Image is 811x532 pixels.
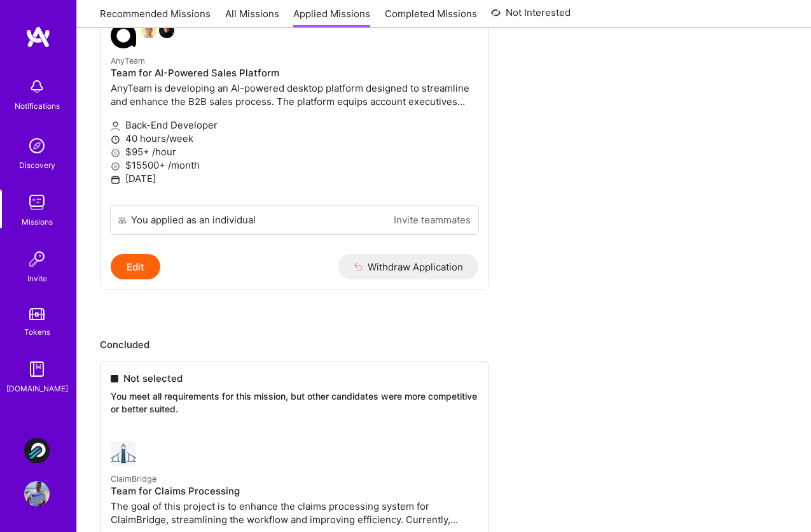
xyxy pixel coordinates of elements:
[111,500,478,526] p: The goal of this project is to enhance the claims processing system for ClaimBridge, streamlining...
[24,438,50,463] img: Plato Systems: Front-End Development
[100,7,211,28] a: Recommended Missions
[111,175,120,185] i: icon Calendar
[338,254,479,279] button: Withdraw Application
[24,481,50,507] img: User Avatar
[394,213,471,227] a: Invite teammates
[111,81,478,108] p: AnyTeam is developing an AI-powered desktop platform designed to streamline and enhance the B2B s...
[111,486,478,497] h4: Team for Claims Processing
[27,272,47,285] div: Invite
[141,23,156,38] img: Souvik Basu
[19,158,55,172] div: Discovery
[100,338,788,351] p: Concluded
[24,356,50,382] img: guide book
[159,23,174,38] img: James Touhey
[15,99,60,113] div: Notifications
[22,215,53,228] div: Missions
[111,23,136,48] img: AnyTeam company logo
[111,254,160,279] button: Edit
[25,25,51,48] img: logo
[111,162,120,171] i: icon MoneyGray
[29,308,45,320] img: tokens
[111,56,145,66] small: AnyTeam
[225,7,279,28] a: All Missions
[24,74,50,99] img: bell
[111,67,478,79] h4: Team for AI-Powered Sales Platform
[111,135,120,144] i: icon Clock
[6,382,68,395] div: [DOMAIN_NAME]
[111,158,478,172] p: $15500+ /month
[293,7,370,28] a: Applied Missions
[111,122,120,131] i: icon Applicant
[111,474,156,484] small: ClaimBridge
[21,481,53,507] a: User Avatar
[111,441,136,466] img: ClaimBridge company logo
[111,145,478,158] p: $95+ /hour
[21,438,53,463] a: Plato Systems: Front-End Development
[131,213,256,227] div: You applied as an individual
[24,246,50,272] img: Invite
[385,7,477,28] a: Completed Missions
[24,133,50,158] img: discovery
[111,390,478,415] p: You meet all requirements for this mission, but other candidates were more competitive or better ...
[101,13,489,205] a: AnyTeam company logoSouvik BasuJames TouheyAnyTeamTeam for AI-Powered Sales PlatformAnyTeam is de...
[24,190,50,215] img: teamwork
[111,172,478,185] p: [DATE]
[111,132,478,145] p: 40 hours/week
[111,148,120,158] i: icon MoneyGray
[491,5,571,28] a: Not Interested
[24,325,50,339] div: Tokens
[123,372,183,385] span: Not selected
[111,118,478,132] p: Back-End Developer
